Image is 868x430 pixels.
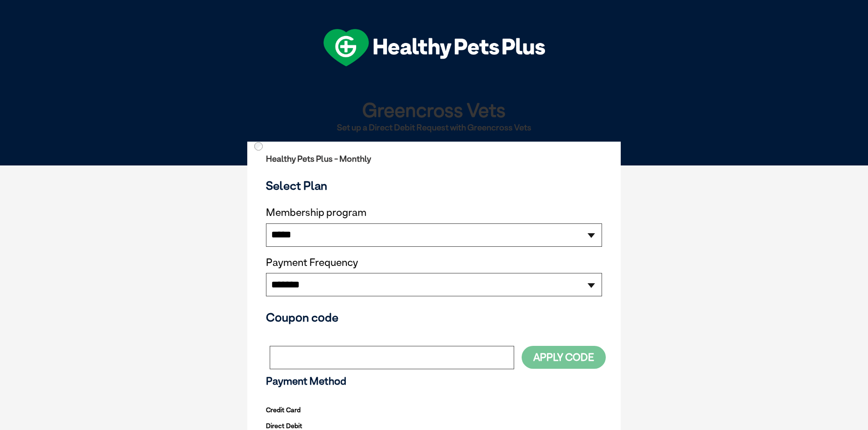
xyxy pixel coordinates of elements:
[266,154,602,164] h2: Healthy Pets Plus - Monthly
[254,142,263,150] input: Direct Debit
[251,123,617,132] h2: Set up a Direct Debit Request with Greencross Vets
[522,346,606,369] button: Apply Code
[266,179,602,193] h3: Select Plan
[266,404,301,416] label: Credit Card
[251,99,617,120] h1: Greencross Vets
[266,257,358,269] label: Payment Frequency
[323,29,545,66] img: hpp-logo-landscape-green-white.png
[266,207,602,219] label: Membership program
[266,375,602,387] h3: Payment Method
[266,310,602,324] h3: Coupon code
